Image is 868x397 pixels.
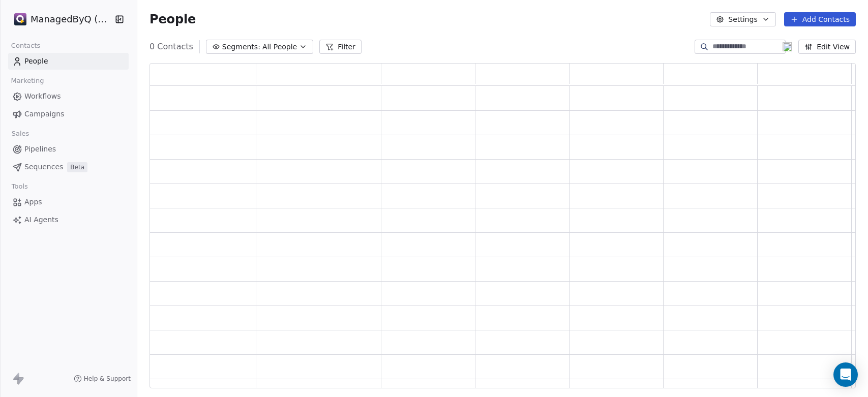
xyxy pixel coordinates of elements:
span: Pipelines [24,144,56,155]
span: Sequences [24,162,63,172]
button: ManagedByQ (FZE) [12,11,108,28]
span: Workflows [24,91,61,102]
a: Pipelines [8,141,129,158]
span: Sales [7,126,34,141]
button: Filter [319,40,362,54]
a: Help & Support [74,375,131,383]
img: Stripe.png [14,13,26,25]
button: Add Contacts [784,12,856,26]
span: Contacts [7,38,45,53]
span: ManagedByQ (FZE) [31,13,112,26]
span: Segments: [222,42,260,52]
a: Apps [8,194,129,210]
button: Settings [710,12,775,26]
span: Campaigns [24,109,64,119]
span: Marketing [7,73,48,88]
a: SequencesBeta [8,159,129,175]
span: Beta [67,162,87,172]
a: Workflows [8,88,129,105]
a: People [8,53,129,70]
a: AI Agents [8,211,129,228]
span: People [24,56,48,67]
div: Open Intercom Messenger [833,362,858,387]
img: 19.png [783,42,792,51]
span: 0 Contacts [149,41,193,53]
span: Apps [24,197,42,207]
span: Tools [7,179,32,194]
span: AI Agents [24,215,58,225]
span: Help & Support [84,375,131,383]
span: All People [262,42,297,52]
a: Campaigns [8,106,129,123]
button: Edit View [798,40,856,54]
span: People [149,12,196,27]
